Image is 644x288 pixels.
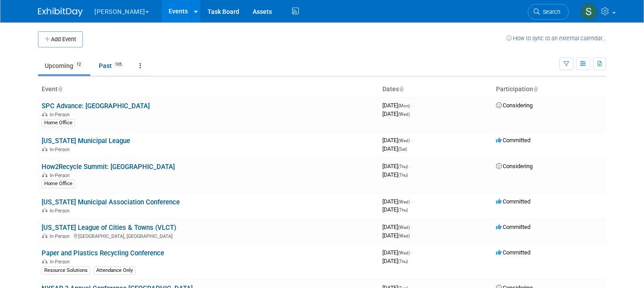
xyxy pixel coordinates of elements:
[42,137,130,145] a: [US_STATE] Municipal League
[398,138,410,143] span: (Wed)
[42,208,47,212] img: In-Person Event
[382,232,410,239] span: [DATE]
[42,112,47,116] img: In-Person Event
[92,57,131,74] a: Past105
[382,102,412,109] span: [DATE]
[382,171,408,178] span: [DATE]
[50,233,72,239] span: In-Person
[74,61,84,68] span: 12
[42,224,176,232] a: [US_STATE] League of Cities & Towns (VLCT)
[42,267,90,275] div: Resource Solutions
[398,259,408,264] span: (Thu)
[398,112,410,117] span: (Wed)
[399,85,403,93] a: Sort by Start Date
[411,198,412,205] span: -
[496,163,533,169] span: Considering
[42,147,47,151] img: In-Person Event
[42,173,47,177] img: In-Person Event
[42,180,75,188] div: Home Office
[38,82,379,97] th: Event
[382,198,412,205] span: [DATE]
[42,102,150,110] a: SPC Advance: [GEOGRAPHIC_DATA]
[38,31,83,47] button: Add Event
[382,145,407,152] span: [DATE]
[42,232,375,239] div: [GEOGRAPHIC_DATA], [GEOGRAPHIC_DATA]
[382,249,412,256] span: [DATE]
[411,102,412,109] span: -
[50,208,72,214] span: In-Person
[398,225,410,230] span: (Wed)
[411,249,412,256] span: -
[398,103,410,108] span: (Mon)
[38,8,83,17] img: ExhibitDay
[50,147,72,152] span: In-Person
[533,85,538,93] a: Sort by Participation Type
[398,233,410,238] span: (Wed)
[382,206,408,213] span: [DATE]
[496,198,530,205] span: Committed
[496,224,530,230] span: Committed
[580,3,597,20] img: Steph Backes
[42,163,175,171] a: How2Recycle Summit: [GEOGRAPHIC_DATA]
[496,137,530,144] span: Committed
[398,250,410,255] span: (Wed)
[58,85,62,93] a: Sort by Event Name
[398,147,407,152] span: (Sat)
[398,164,408,169] span: (Thu)
[540,8,560,15] span: Search
[50,173,72,178] span: In-Person
[42,233,47,238] img: In-Person Event
[42,198,180,206] a: [US_STATE] Municipal Association Conference
[496,249,530,256] span: Committed
[492,82,606,97] th: Participation
[42,259,47,263] img: In-Person Event
[112,61,124,68] span: 105
[506,35,606,42] a: How to sync to an external calendar...
[42,249,164,257] a: Paper and Plastics Recycling Conference
[50,259,72,265] span: In-Person
[411,137,412,144] span: -
[382,224,412,230] span: [DATE]
[409,163,411,169] span: -
[411,224,412,230] span: -
[398,173,408,178] span: (Thu)
[382,110,410,117] span: [DATE]
[382,137,412,144] span: [DATE]
[398,199,410,204] span: (Wed)
[93,267,136,275] div: Attendance Only
[528,4,569,20] a: Search
[42,119,75,127] div: Home Office
[379,82,492,97] th: Dates
[398,208,408,212] span: (Thu)
[382,258,408,264] span: [DATE]
[382,163,411,169] span: [DATE]
[496,102,533,109] span: Considering
[38,57,90,74] a: Upcoming12
[50,112,72,118] span: In-Person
